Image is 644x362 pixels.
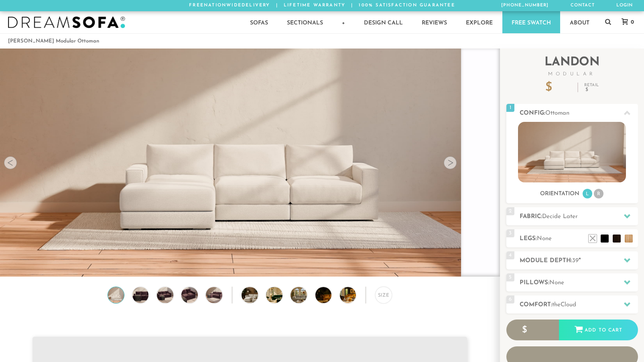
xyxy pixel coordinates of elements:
span: 0 [629,20,634,25]
span: Modular [506,72,638,77]
em: $ [585,87,597,92]
span: 4 [506,251,514,259]
h2: Pillows: [520,278,638,287]
a: Free Swatch [502,11,560,33]
img: Landon Modular Ottoman no legs 2 [131,287,150,303]
span: None [549,280,564,286]
img: landon-sofa-no_legs-no_pillows-1.jpg [518,122,626,182]
img: DreamSofa Modular Sofa & Sectional Video Presentation 1 [242,287,270,303]
span: 2 [506,207,514,215]
span: | [351,3,353,8]
span: Ottoman [545,110,569,116]
span: 3 [506,229,514,237]
a: About [561,11,599,33]
a: + [333,11,354,33]
em: Nationwide [204,3,242,8]
span: Cloud [561,302,576,308]
h2: Legs: [520,234,638,243]
span: 5 [506,273,514,281]
span: 1 [506,104,514,112]
img: Landon Modular Ottoman no legs 3 [155,287,175,303]
li: [PERSON_NAME] Modular Ottoman [8,36,99,47]
img: Landon Modular Ottoman no legs 1 [106,287,126,303]
span: 6 [506,295,514,303]
div: Add to Cart [559,320,638,341]
span: | [276,3,278,8]
a: Explore [457,11,502,33]
p: Retail [584,83,599,92]
a: Design Call [355,11,412,33]
img: Landon Modular Ottoman no legs 5 [204,287,224,303]
h2: Landon [506,57,638,77]
div: Size [375,287,392,303]
h2: Config: [520,109,638,118]
span: None [537,236,552,242]
a: Reviews [412,11,456,33]
li: R [594,189,603,198]
a: Sectionals [278,11,332,33]
span: Decide Later [542,214,578,220]
img: DreamSofa - Inspired By Life, Designed By You [8,16,125,28]
span: 39 [572,258,579,264]
li: L [583,189,592,198]
p: $ [545,82,571,94]
img: Landon Modular Ottoman no legs 4 [180,287,199,303]
img: DreamSofa Modular Sofa & Sectional Video Presentation 5 [340,287,369,303]
img: DreamSofa Modular Sofa & Sectional Video Presentation 4 [315,287,344,303]
a: 0 [614,18,638,26]
h3: Orientation [540,190,579,198]
h2: Module Depth: " [520,256,638,265]
img: DreamSofa Modular Sofa & Sectional Video Presentation 3 [291,287,319,303]
img: DreamSofa Modular Sofa & Sectional Video Presentation 2 [266,287,295,303]
span: the [552,302,561,308]
h2: Comfort: [520,300,638,309]
a: Sofas [241,11,277,33]
h2: Fabric: [520,212,638,221]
